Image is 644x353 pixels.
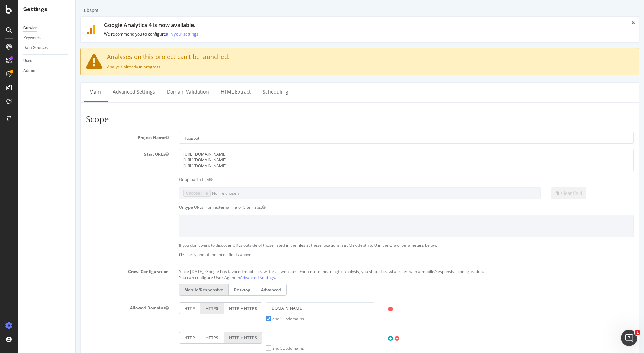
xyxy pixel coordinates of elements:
a: Keywords [23,34,71,42]
a: Admin [23,67,71,74]
a: Data Sources [23,44,71,52]
label: HTTP + HTTPS [148,332,187,344]
a: Scheduling [182,83,218,101]
p: Analysis already in progress. [10,64,558,70]
h3: Scope [10,115,558,124]
div: Hubspot [5,7,23,14]
a: Domain Validation [86,83,138,101]
label: HTTPS [124,332,148,344]
a: it in your settings [90,31,123,37]
label: and Subdomains [190,316,228,322]
div: Settings [23,5,70,13]
img: ga4.9118ffdc1441.svg [11,25,20,34]
span: 1 [635,330,640,335]
label: HTTP + HTTPS [148,302,187,314]
label: Mobile/Responsive [103,284,153,296]
p: If you don't want to discover URLs outside of those listed in the files at these locations, set M... [103,242,558,248]
a: HTML Extract [140,83,180,101]
label: Start URLs [5,149,98,157]
label: HTTP [103,332,124,344]
div: Crawler [23,25,37,32]
h4: Analyses on this project can't be launched. [10,54,558,60]
label: HTTP [103,302,124,314]
div: Admin [23,67,35,74]
h1: Google Analytics 4 is now available. [28,22,548,28]
label: Allowed Domains [5,302,98,311]
div: Data Sources [23,44,48,52]
p: Since [DATE], Google has favored mobile crawl for all websites. For a more meaningful analysis, y... [103,266,558,274]
button: Start URLs [90,151,93,157]
button: Allowed Domains [90,305,93,311]
a: Advanced Settings [32,83,85,101]
div: Or upload a file: [98,176,563,182]
label: HTTPS [124,302,148,314]
textarea: [URL][DOMAIN_NAME] [URL][DOMAIN_NAME] [URL][DOMAIN_NAME] [103,149,558,171]
a: Main [9,83,30,101]
label: Project Name [5,132,98,140]
label: Advanced [180,284,211,296]
label: and Subdomains [190,345,228,351]
label: Desktop [153,284,180,296]
button: Project Name [90,135,93,140]
div: Users [23,57,33,65]
a: Users [23,57,71,65]
p: Fill only one of the three fields above [103,252,558,257]
p: You can configure User Agent in . [103,274,558,280]
label: Crawl Configuration [5,266,98,274]
div: Keywords [23,34,41,42]
iframe: Intercom live chat [621,330,637,346]
p: We recommend you to configure . [28,31,548,37]
div: Or type URLs from external file or Sitemaps: [98,204,563,210]
a: Crawler [23,25,71,32]
a: Advanced Settings [164,274,199,280]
